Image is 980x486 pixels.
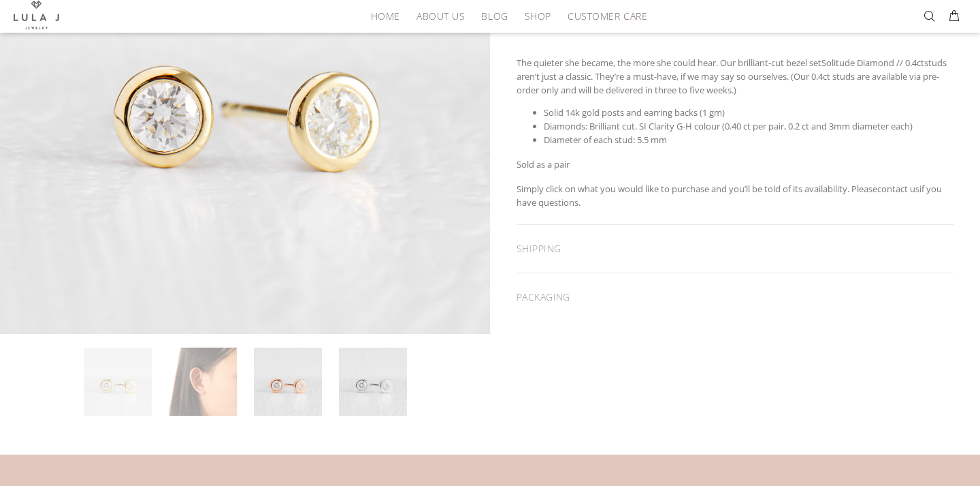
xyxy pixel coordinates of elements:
span: Simply click on what you would like to purchase and you’ll be told of its availability. Please [517,183,877,195]
span: HOME [371,11,400,21]
span: Diameter of each stud: 5.5 mm [544,134,667,146]
a: Blog [473,5,516,27]
b: // 0.4ct [896,57,924,69]
a: HOME [363,5,408,27]
a: About Us [408,5,473,27]
div: SHIPPING [517,225,953,273]
span: studs aren’t just a classic. They’re a must-have, if we may say so ourselves. (Our 0.4ct studs ar... [517,57,947,96]
span: Blog [481,11,508,21]
a: Shop [517,5,559,27]
a: Customer Care [559,5,647,27]
span: The quieter she became, the more she could hear. Our brilliant-cut bezel set [517,57,821,69]
span: Solid 14k gold posts and earring backs (1 gm) [544,106,725,119]
a: contact us [877,183,919,195]
b: Solitude Diamond [821,57,894,69]
span: Diamonds: Brilliant cut. SI Clarity G-H colour (0.40 ct per pair, 0.2 ct and 3mm diameter each) [544,120,913,132]
div: PACKAGING [517,273,953,321]
span: About Us [416,11,465,21]
span: Customer Care [568,11,647,21]
span: Shop [525,11,551,21]
span: Sold as a pair [517,158,570,170]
